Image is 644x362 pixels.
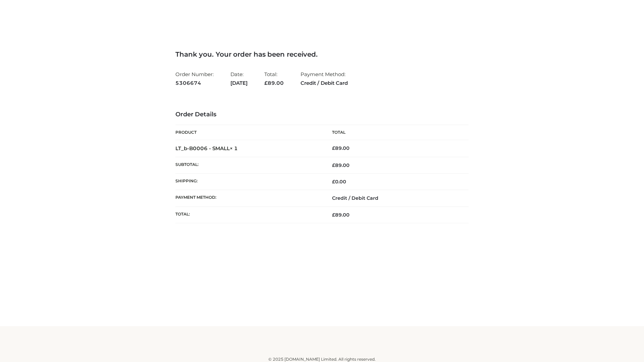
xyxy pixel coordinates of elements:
strong: Credit / Debit Card [301,79,348,87]
span: £ [332,179,335,185]
li: Date: [230,68,248,89]
li: Order Number: [175,68,214,89]
h3: Thank you. Your order has been received. [175,50,469,58]
th: Subtotal: [175,157,322,173]
th: Payment method: [175,190,322,206]
strong: [DATE] [230,79,248,87]
bdi: 89.00 [332,145,350,151]
td: Credit / Debit Card [322,190,469,206]
strong: 5306674 [175,79,214,87]
th: Product [175,125,322,140]
span: 89.00 [332,162,350,168]
span: 89.00 [332,212,350,218]
span: £ [332,162,335,168]
strong: LT_b-B0006 - SMALL [175,145,238,152]
bdi: 0.00 [332,179,346,185]
h3: Order Details [175,111,469,118]
th: Total: [175,206,322,223]
li: Payment Method: [301,68,348,89]
span: £ [264,80,268,86]
span: 89.00 [264,80,284,86]
th: Shipping: [175,174,322,190]
strong: × 1 [230,145,238,152]
li: Total: [264,68,284,89]
span: £ [332,145,335,151]
span: £ [332,212,335,218]
th: Total [322,125,469,140]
